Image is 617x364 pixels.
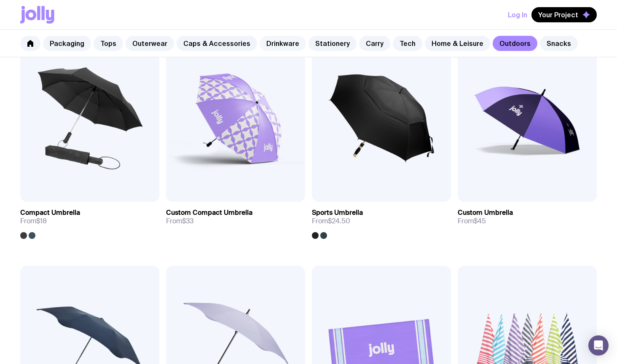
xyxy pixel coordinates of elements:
[94,36,123,51] a: Tops
[458,217,486,225] span: From
[458,209,513,217] h3: Custom Umbrella
[458,202,597,232] a: Custom UmbrellaFrom$45
[166,209,252,217] h3: Custom Compact Umbrella
[393,36,422,51] a: Tech
[20,217,47,225] span: From
[126,36,174,51] a: Outerwear
[312,209,363,217] h3: Sports Umbrella
[474,217,486,225] span: $45
[540,36,578,51] a: Snacks
[493,36,537,51] a: Outdoors
[20,202,159,239] a: Compact UmbrellaFrom$18
[166,202,305,232] a: Custom Compact UmbrellaFrom$33
[312,202,451,239] a: Sports UmbrellaFrom$24.50
[508,7,527,22] button: Log In
[36,217,47,225] span: $18
[425,36,490,51] a: Home & Leisure
[166,217,193,225] span: From
[43,36,91,51] a: Packaging
[260,36,306,51] a: Drinkware
[588,335,609,356] div: Open Intercom Messenger
[177,36,257,51] a: Caps & Accessories
[359,36,390,51] a: Carry
[312,217,350,225] span: From
[531,7,597,22] button: Your Project
[328,217,350,225] span: $24.50
[182,217,193,225] span: $33
[308,36,357,51] a: Stationery
[20,209,80,217] h3: Compact Umbrella
[538,11,578,19] span: Your Project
